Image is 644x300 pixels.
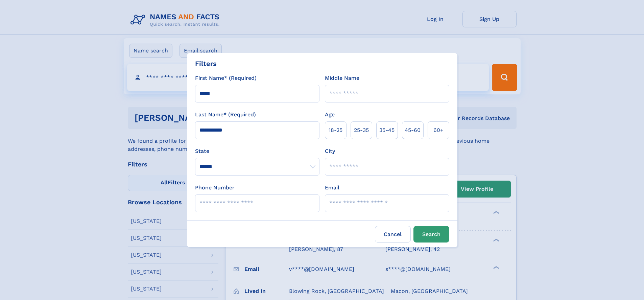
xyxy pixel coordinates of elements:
[354,126,369,134] span: 25‑35
[325,147,335,155] label: City
[195,184,235,192] label: Phone Number
[195,74,257,82] label: First Name* (Required)
[433,126,444,134] span: 60+
[379,126,395,134] span: 35‑45
[405,126,421,134] span: 45‑60
[329,126,342,134] span: 18‑25
[195,147,319,155] label: State
[375,226,411,243] label: Cancel
[413,226,449,243] button: Search
[325,74,359,82] label: Middle Name
[195,59,217,69] div: Filters
[325,111,335,119] label: Age
[325,184,339,192] label: Email
[195,111,256,119] label: Last Name* (Required)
